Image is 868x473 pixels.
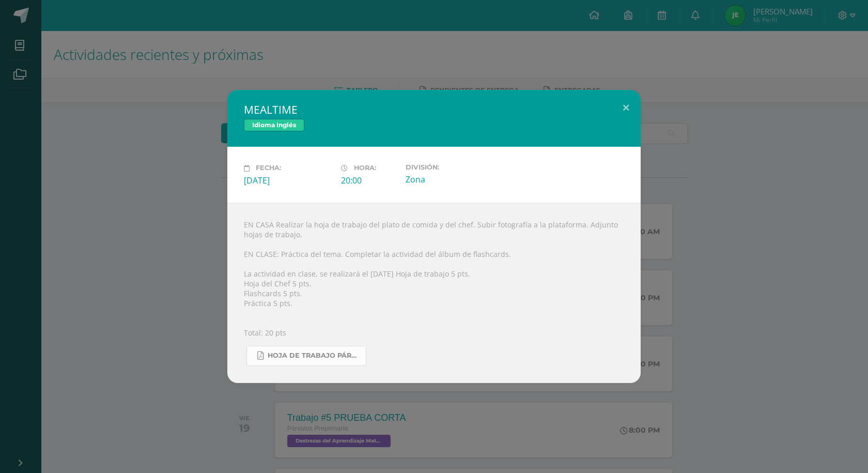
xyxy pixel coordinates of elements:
button: Close (Esc) [611,90,641,125]
span: Idioma Inglés [244,119,304,131]
span: Hoja de trabajo PÁRVULOS3.pdf [268,352,361,360]
h2: MEALTIME [244,102,624,117]
div: 20:00 [341,175,397,186]
div: Zona [406,174,494,185]
label: División: [406,163,494,171]
div: EN CASA Realizar la hoja de trabajo del plato de comida y del chef. Subir fotografía a la platafo... [227,203,641,383]
span: Hora: [354,164,376,172]
a: Hoja de trabajo PÁRVULOS3.pdf [246,346,366,366]
span: Fecha: [256,164,281,172]
div: [DATE] [244,175,333,186]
